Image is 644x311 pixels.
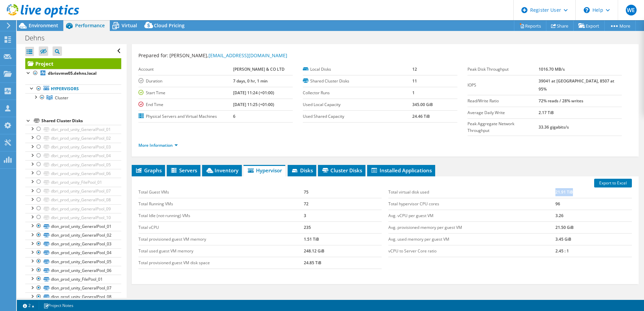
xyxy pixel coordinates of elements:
[25,134,121,142] a: dbri_prod_unity_GeneralPool_02
[233,113,235,119] b: 6
[555,245,632,257] td: 2.45 : 1
[555,233,632,245] td: 3.45 GiB
[304,245,382,257] td: 248.12 GiB
[205,167,238,174] span: Inventory
[138,142,178,148] a: More Information
[138,257,304,269] td: Total provisioned guest VM disk space
[55,95,68,101] span: Cluster
[594,179,632,187] a: Export to Excel
[25,248,121,257] a: dlon_prod_unity_GeneralPool_04
[388,233,555,245] td: Avg. used memory per guest VM
[468,82,539,89] label: IOPS
[388,186,555,198] td: Total virtual disk used
[626,5,637,15] span: WE
[25,151,121,160] a: dbri_prod_unity_GeneralPool_04
[555,198,632,210] td: 96
[25,178,121,186] a: dbri_prod_unity_FilePool_01
[138,233,304,245] td: Total provisioned guest VM memory
[25,257,121,266] a: dlon_prod_unity_GeneralPool_05
[25,231,121,240] a: dlon_prod_unity_GeneralPool_02
[75,22,105,29] span: Performance
[303,66,412,73] label: Local Disks
[25,93,121,102] a: Cluster
[41,117,121,125] div: Shared Cluster Disks
[138,101,233,108] label: End Time
[555,186,632,198] td: 21.91 TiB
[291,167,313,174] span: Disks
[388,221,555,233] td: Avg. provisioned memory per guest VM
[412,90,415,96] b: 1
[468,120,539,134] label: Peak Aggregate Network Throughput
[170,167,197,174] span: Servers
[25,292,121,301] a: dlon_prod_unity_GeneralPool_08
[25,240,121,248] a: dlon_prod_unity_GeneralPool_03
[304,186,382,198] td: 75
[539,98,583,104] b: 72% reads / 28% writes
[138,78,233,84] label: Duration
[138,221,304,233] td: Total vCPU
[304,233,382,245] td: 1.51 TiB
[25,204,121,213] a: dbri_prod_unity_GeneralPool_09
[138,198,304,210] td: Total Running VMs
[25,213,121,222] a: dbri_prod_unity_GeneralPool_10
[321,167,362,174] span: Cluster Disks
[233,102,274,107] b: [DATE] 11:25 (+01:00)
[304,198,382,210] td: 72
[25,58,121,69] a: Project
[388,245,555,257] td: vCPU to Server Core ratio
[468,98,539,104] label: Read/Write Ratio
[412,102,433,107] b: 345.00 GiB
[135,167,162,174] span: Graphs
[138,66,233,73] label: Account
[25,169,121,178] a: dbri_prod_unity_GeneralPool_06
[371,167,432,174] span: Installed Applications
[25,143,121,151] a: dbri_prod_unity_GeneralPool_03
[539,66,565,72] b: 1016.70 MB/s
[233,78,268,84] b: 7 days, 0 hr, 1 min
[412,113,430,119] b: 24.46 TiB
[468,66,539,73] label: Peak Disk Throughput
[539,78,614,92] b: 39041 at [GEOGRAPHIC_DATA], 8507 at 95%
[539,110,554,115] b: 2.17 TiB
[25,196,121,204] a: dbri_prod_unity_GeneralPool_08
[25,160,121,169] a: dbri_prod_unity_GeneralPool_05
[25,266,121,275] a: dlon_prod_unity_GeneralPool_06
[573,21,605,31] a: Export
[233,66,285,72] b: [PERSON_NAME] & CO LTD
[303,101,412,108] label: Used Local Capacity
[25,275,121,283] a: dlon_prod_unity_FilePool_01
[154,22,185,29] span: Cloud Pricing
[48,70,97,76] b: dbrisvmw05.dehns.local
[169,52,287,59] span: [PERSON_NAME],
[303,90,412,96] label: Collector Runs
[514,21,546,31] a: Reports
[555,210,632,221] td: 3.26
[122,22,137,29] span: Virtual
[29,22,58,29] span: Environment
[22,34,55,42] h1: Dehns
[18,301,39,310] a: 2
[412,78,417,84] b: 11
[39,301,78,310] a: Project Notes
[304,257,382,269] td: 24.85 TiB
[138,113,233,120] label: Physical Servers and Virtual Machines
[25,69,121,78] a: dbrisvmw05.dehns.local
[25,84,121,93] a: Hypervisors
[247,167,282,174] span: Hypervisor
[233,90,274,96] b: [DATE] 11:24 (+01:00)
[604,21,636,31] a: More
[138,245,304,257] td: Total used guest VM memory
[546,21,574,31] a: Share
[539,124,569,130] b: 33.36 gigabits/s
[303,78,412,84] label: Shared Cluster Disks
[138,186,304,198] td: Total Guest VMs
[388,198,555,210] td: Total hypervisor CPU cores
[412,66,417,72] b: 12
[25,187,121,196] a: dbri_prod_unity_GeneralPool_07
[584,7,590,13] svg: \n
[138,52,168,59] label: Prepared for:
[304,210,382,221] td: 3
[25,222,121,231] a: dlon_prod_unity_GeneralPool_01
[138,90,233,96] label: Start Time
[304,221,382,233] td: 235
